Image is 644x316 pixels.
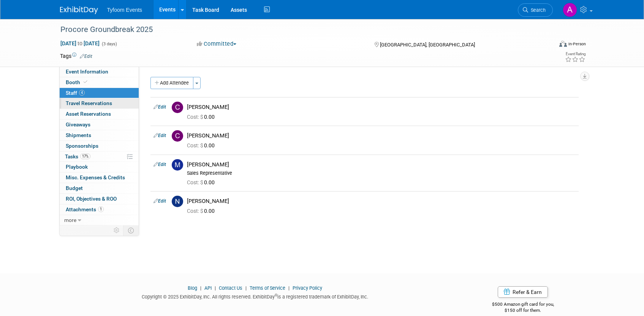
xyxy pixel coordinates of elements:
[187,161,576,168] div: [PERSON_NAME]
[60,77,139,88] a: Booth
[559,41,567,47] img: Format-Inperson.png
[462,296,584,314] div: $500 Amazon gift card for you,
[187,208,204,214] span: Cost: $
[58,23,541,37] div: Procore Groundbreak 2025
[187,179,218,185] span: 0.00
[194,40,239,48] button: Committed
[66,196,117,202] span: ROI, Objectives & ROO
[187,114,218,120] span: 0.00
[172,102,183,113] img: C.jpg
[528,7,546,13] span: Search
[250,285,285,291] a: Terms of Service
[380,42,475,48] span: [GEOGRAPHIC_DATA], [GEOGRAPHIC_DATA]
[204,285,212,291] a: API
[66,206,104,212] span: Attachments
[60,130,139,140] a: Shipments
[187,142,218,148] span: 0.00
[60,120,139,130] a: Giveaways
[65,153,90,160] span: Tasks
[565,52,585,56] div: Event Rating
[84,80,87,84] i: Booth reservation complete
[518,3,553,17] a: Search
[79,90,85,96] span: 4
[66,164,88,170] span: Playbook
[244,285,248,291] span: |
[60,172,139,183] a: Misc. Expenses & Credits
[187,104,576,111] div: [PERSON_NAME]
[286,285,291,291] span: |
[60,183,139,193] a: Budget
[187,170,576,176] div: Sales Representative
[60,152,139,162] a: Tasks17%
[563,3,577,17] img: Angie Nichols
[187,198,576,205] div: [PERSON_NAME]
[66,100,112,106] span: Travel Reservations
[80,153,90,159] span: 17%
[60,40,100,47] span: [DATE] [DATE]
[66,174,125,180] span: Misc. Expenses & Credits
[60,215,139,225] a: more
[66,185,83,191] span: Budget
[187,114,204,120] span: Cost: $
[188,285,197,291] a: Blog
[66,143,98,149] span: Sponsorships
[153,133,166,138] a: Edit
[60,141,139,151] a: Sponsorships
[101,41,117,46] span: (3 days)
[187,208,218,214] span: 0.00
[60,194,139,204] a: ROI, Objectives & ROO
[60,162,139,172] a: Playbook
[66,79,89,85] span: Booth
[150,77,193,89] button: Add Attendee
[66,121,90,128] span: Giveaways
[172,130,183,142] img: C.jpg
[275,293,277,297] sup: ®
[110,225,123,235] td: Personalize Event Tab Strip
[98,206,104,212] span: 1
[172,196,183,207] img: N.jpg
[187,132,576,139] div: [PERSON_NAME]
[66,69,108,75] span: Event Information
[213,285,218,291] span: |
[153,104,166,110] a: Edit
[153,162,166,167] a: Edit
[219,285,242,291] a: Contact Us
[123,225,139,235] td: Toggle Event Tabs
[60,88,139,98] a: Staff4
[198,285,203,291] span: |
[76,40,84,46] span: to
[462,307,584,314] div: $150 off for them.
[66,90,85,96] span: Staff
[64,217,76,223] span: more
[60,98,139,109] a: Travel Reservations
[187,179,204,185] span: Cost: $
[60,109,139,119] a: Asset Reservations
[80,54,92,59] a: Edit
[60,52,92,60] td: Tags
[293,285,322,291] a: Privacy Policy
[187,142,204,148] span: Cost: $
[60,204,139,215] a: Attachments1
[508,40,586,51] div: Event Format
[498,286,548,298] a: Refer & Earn
[60,6,98,14] img: ExhibitDay
[60,67,139,77] a: Event Information
[153,198,166,204] a: Edit
[568,41,586,47] div: In-Person
[66,132,91,138] span: Shipments
[66,111,111,117] span: Asset Reservations
[60,292,451,300] div: Copyright © 2025 ExhibitDay, Inc. All rights reserved. ExhibitDay is a registered trademark of Ex...
[172,159,183,171] img: M.jpg
[107,7,142,13] span: Tyfoom Events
